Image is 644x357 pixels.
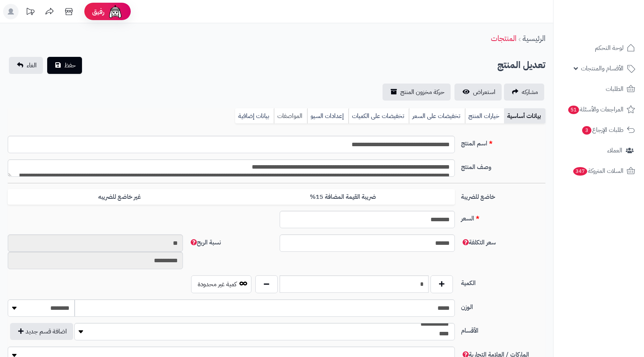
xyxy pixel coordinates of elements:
img: ai-face.png [108,4,123,19]
span: رفيق [92,7,104,16]
span: طلبات الإرجاع [581,125,624,135]
a: تحديثات المنصة [20,4,40,21]
span: حركة مخزون المنتج [400,87,444,97]
a: المراجعات والأسئلة51 [558,100,639,119]
span: 3 [582,126,591,135]
label: ضريبة القيمة المضافة 15% [231,189,455,205]
span: لوحة التحكم [595,43,624,53]
label: خاضع للضريبة [458,189,548,202]
span: المراجعات والأسئلة [567,104,624,115]
a: المنتجات [491,32,516,44]
h2: تعديل المنتج [497,57,545,73]
a: الطلبات [558,80,639,98]
label: الوزن [458,299,548,312]
label: الأقسام [458,323,548,335]
a: بيانات إضافية [235,108,274,124]
span: 51 [568,106,579,114]
a: الغاء [9,57,43,74]
a: تخفيضات على السعر [409,108,465,124]
button: اضافة قسم جديد [10,323,73,340]
label: وصف المنتج [458,159,548,172]
span: استعراض [473,87,495,97]
label: غير خاضع للضريبه [8,189,231,205]
a: المواصفات [274,108,307,124]
a: إعدادات السيو [307,108,348,124]
label: السعر [458,211,548,223]
a: مشاركه [504,84,544,101]
span: الطلبات [606,84,624,94]
button: حفظ [47,57,82,74]
a: العملاء [558,141,639,160]
a: بيانات أساسية [504,108,545,124]
span: الغاء [27,61,37,70]
span: حفظ [64,61,76,70]
a: استعراض [454,84,502,101]
a: حركة مخزون المنتج [383,84,451,101]
span: لن يظهر للعميل النهائي ويستخدم في تقارير الأرباح [189,238,221,247]
a: طلبات الإرجاع3 [558,121,639,139]
span: مشاركه [522,87,538,97]
span: الأقسام والمنتجات [581,63,624,74]
a: السلات المتروكة347 [558,162,639,180]
span: 347 [573,167,587,176]
span: لن يظهر للعميل النهائي ويستخدم في تقارير الأرباح [461,238,496,247]
label: الكمية [458,275,548,288]
span: السلات المتروكة [572,166,624,176]
label: اسم المنتج [458,136,548,148]
span: العملاء [607,145,622,156]
a: خيارات المنتج [465,108,504,124]
a: تخفيضات على الكميات [348,108,409,124]
a: الرئيسية [523,32,545,44]
a: لوحة التحكم [558,39,639,57]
